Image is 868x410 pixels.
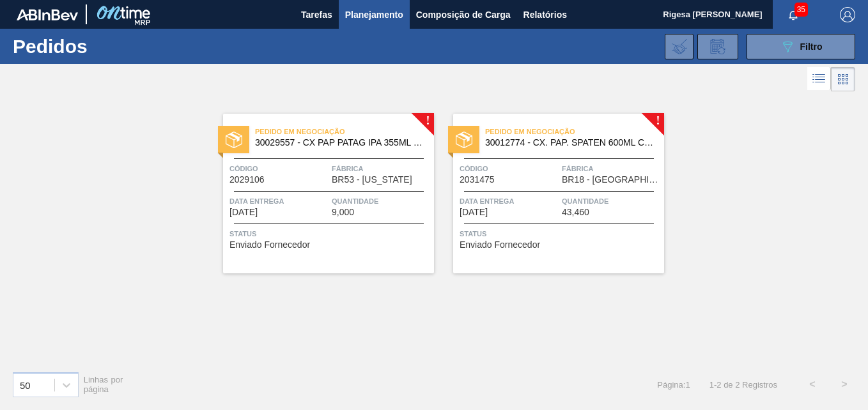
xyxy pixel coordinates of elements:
span: 30012774 - CX. PAP. SPATEN 600ML C12 429 [485,138,654,148]
a: !statusPedido em Negociação30012774 - CX. PAP. SPATEN 600ML C12 429Código2031475FábricaBR18 - [GE... [434,114,664,273]
button: Filtro [747,34,855,59]
span: Status [229,227,431,240]
span: Enviado Fornecedor [460,240,540,250]
span: Linhas por página [84,375,123,394]
div: Solicitação de Revisão de Pedidos [697,34,738,59]
img: Logout [840,7,855,22]
div: Importar Negociações dos Pedidos [665,34,694,59]
div: 50 [20,379,31,390]
span: Código [460,162,559,175]
span: Tarefas [301,7,332,22]
span: Quantidade [332,195,431,208]
span: Relatórios [523,7,567,22]
span: Enviado Fornecedor [229,240,310,250]
span: Composição de Carga [416,7,511,22]
span: Filtro [800,42,823,52]
img: TNhmsLtSVTkK8tSr43FrP2fwEKptu5GPRR3wAAAABJRU5ErkJggg== [17,9,78,20]
img: status [456,132,472,148]
div: Visão em Lista [807,67,831,91]
span: Pedido em Negociação [255,125,434,138]
span: 9,000 [332,208,354,217]
button: > [828,368,860,400]
span: 1 - 2 de 2 Registros [709,380,777,390]
span: Código [229,162,329,175]
button: Notificações [773,6,814,24]
span: Planejamento [345,7,403,22]
span: Página : 1 [657,380,690,390]
span: Fábrica [332,162,431,175]
img: status [226,132,242,148]
span: 43,460 [562,208,589,217]
span: 2031475 [460,175,495,185]
a: !statusPedido em Negociação30029557 - CX PAP PATAG IPA 355ML C12 NIV24Código2029106FábricaBR53 - ... [204,114,434,273]
span: Data entrega [460,195,559,208]
span: Quantidade [562,195,661,208]
span: 01/10/2025 [229,208,258,217]
span: 2029106 [229,175,265,185]
span: Data entrega [229,195,329,208]
span: 35 [794,3,808,17]
button: < [796,368,828,400]
span: Fábrica [562,162,661,175]
span: BR53 - Colorado [332,175,412,185]
span: 30029557 - CX PAP PATAG IPA 355ML C12 NIV24 [255,138,424,148]
span: 22/10/2025 [460,208,488,217]
span: BR18 - Pernambuco [562,175,661,185]
span: Pedido em Negociação [485,125,664,138]
span: Status [460,227,661,240]
h1: Pedidos [13,39,192,54]
div: Visão em Cards [831,67,855,91]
